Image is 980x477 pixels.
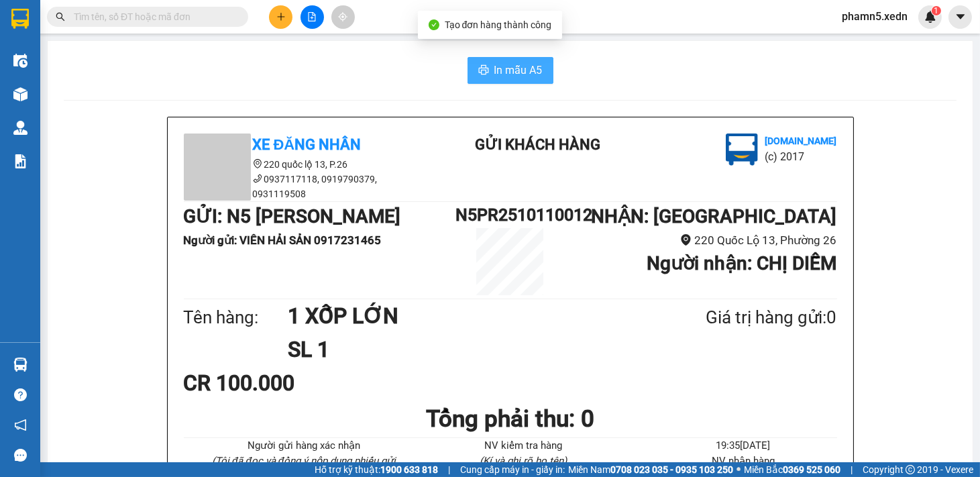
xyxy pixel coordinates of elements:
[301,5,324,29] button: file-add
[932,6,941,15] sup: 1
[14,419,27,431] span: notification
[430,438,617,454] li: NV kiểm tra hàng
[14,449,27,462] span: message
[338,12,347,21] span: aim
[478,64,489,77] span: printer
[288,333,641,366] h1: SL 1
[13,154,28,168] img: solution-icon
[211,438,398,454] li: Người gửi hàng xác nhận
[726,134,758,166] img: logo.jpg
[924,11,936,23] img: icon-new-feature
[591,205,836,227] b: NHẬN : [GEOGRAPHIC_DATA]
[737,467,741,472] span: ⚪️
[14,388,27,401] span: question-circle
[307,12,317,21] span: file-add
[649,454,836,470] li: NV nhận hàng
[184,401,837,437] h1: Tổng phải thu: 0
[934,6,938,15] span: 1
[269,5,292,29] button: plus
[610,464,733,475] strong: 0708 023 035 - 0935 103 250
[13,358,28,372] img: warehouse-icon
[74,9,232,24] input: Tìm tên, số ĐT hoặc mã đơn
[253,174,262,183] span: phone
[641,304,836,331] div: Giá trị hàng gửi: 0
[494,62,543,78] span: In mẫu A5
[13,54,28,68] img: warehouse-icon
[184,205,401,227] b: GỬI : N5 [PERSON_NAME]
[831,8,918,25] span: phamn5.xedn
[851,462,853,477] span: |
[56,12,65,21] span: search
[83,19,133,83] b: Gửi khách hàng
[765,148,836,165] li: (c) 2017
[113,51,184,62] b: [DOMAIN_NAME]
[647,252,836,274] b: Người nhận : CHỊ DIỄM
[184,157,425,172] li: 220 quốc lộ 13, P.26
[276,12,286,21] span: plus
[331,5,355,29] button: aim
[480,455,567,467] i: (Kí và ghi rõ họ tên)
[184,233,382,247] b: Người gửi : VIÊN HẢI SẢN 0917231465
[783,464,840,475] strong: 0369 525 060
[906,465,915,474] span: copyright
[184,304,288,331] div: Tên hàng:
[455,202,564,228] h1: N5PR2510110012
[468,57,553,84] button: printerIn mẫu A5
[146,17,178,49] img: logo.jpg
[184,172,425,201] li: 0937117118, 0919790379, 0931119508
[948,5,972,29] button: caret-down
[445,19,552,30] span: Tạo đơn hàng thành công
[288,299,641,333] h1: 1 XỐP LỚN
[475,136,600,153] b: Gửi khách hàng
[380,464,438,475] strong: 1900 633 818
[565,231,837,250] li: 220 Quốc Lộ 13, Phường 26
[253,159,262,168] span: environment
[568,462,733,477] span: Miền Nam
[460,462,565,477] span: Cung cấp máy in - giấy in:
[744,462,840,477] span: Miền Bắc
[429,19,439,30] span: check-circle
[680,234,692,246] span: environment
[315,462,438,477] span: Hỗ trợ kỹ thuật:
[11,9,29,29] img: logo-vxr
[13,121,28,135] img: warehouse-icon
[448,462,450,477] span: |
[113,64,184,81] li: (c) 2017
[17,87,59,150] b: Xe Đăng Nhân
[765,136,836,146] b: [DOMAIN_NAME]
[955,11,967,23] span: caret-down
[649,438,836,454] li: 19:35[DATE]
[253,136,362,153] b: Xe Đăng Nhân
[184,366,399,400] div: CR 100.000
[13,87,28,101] img: warehouse-icon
